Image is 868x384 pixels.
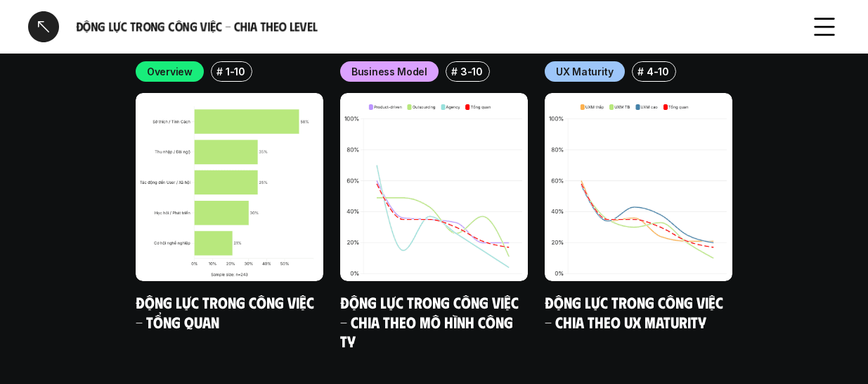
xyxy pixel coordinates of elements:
a: Động lực trong công việc - Chia theo UX Maturity [545,292,727,331]
p: 3-10 [460,64,483,79]
p: 1-10 [225,64,245,79]
p: Business Model [351,64,427,79]
p: 4-10 [647,64,669,79]
p: UX Maturity [556,64,614,79]
h6: # [637,66,644,77]
a: Động lực trong công việc - Chia theo mô hình công ty [340,292,522,350]
h6: # [451,66,458,77]
h6: # [216,66,222,77]
h6: Động lực trong công việc - Chia theo Level [76,18,792,35]
a: Động lực trong công việc - Tổng quan [136,292,318,331]
p: Overview [147,64,193,79]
